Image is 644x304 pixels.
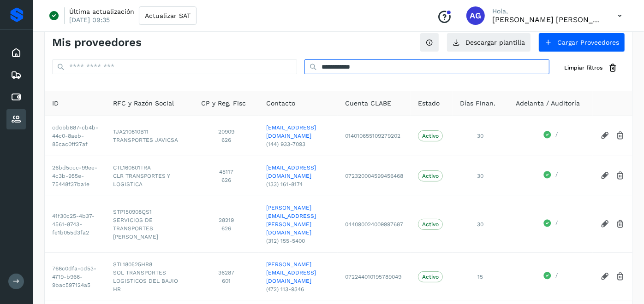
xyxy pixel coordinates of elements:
[538,33,625,52] button: Cargar Proveedores
[201,99,246,108] span: CP y Reg. Fisc
[266,99,295,108] span: Contacto
[113,172,186,188] span: CLR TRANSPORTES Y LOGISTICA
[6,109,26,129] div: Proveedores
[113,216,186,241] span: SERVICIOS DE TRANSPORTES [PERSON_NAME]
[477,173,483,179] span: 30
[113,164,186,172] span: CTL160801TRA
[201,136,251,144] span: 626
[45,252,106,301] td: 768c0dfa-cd53-4719-b966-9bac597124a5
[113,128,186,136] span: TJA210810B11
[516,219,585,230] div: /
[266,204,330,237] a: [PERSON_NAME][EMAIL_ADDRESS][PERSON_NAME][DOMAIN_NAME]
[145,12,191,19] span: Actualizar SAT
[418,99,440,108] span: Estado
[45,116,106,156] td: cdcbb887-cb4b-44c0-8aeb-85cac0ff27af
[45,196,106,252] td: 41f30c25-4b37-4561-8743-fe1b055d3fa2
[201,128,251,136] span: 20909
[52,99,59,108] span: ID
[6,65,26,85] div: Embarques
[139,6,197,25] button: Actualizar SAT
[422,173,439,179] p: Activo
[477,221,483,228] span: 30
[113,99,174,108] span: RFC y Razón Social
[113,260,186,269] span: STL180525HR8
[201,224,251,233] span: 626
[266,285,330,293] span: (472) 113-9346
[266,164,330,180] a: [EMAIL_ADDRESS][DOMAIN_NAME]
[516,130,585,141] div: /
[345,99,391,108] span: Cuenta CLABE
[447,33,531,52] button: Descargar plantilla
[266,237,330,245] span: (312) 155-5400
[460,99,495,108] span: Días Finan.
[477,133,483,139] span: 30
[69,16,110,24] p: [DATE] 09:35
[564,64,602,72] span: Limpiar filtros
[69,7,134,16] p: Última actualización
[201,216,251,224] span: 28219
[113,208,186,216] span: STP150908QS1
[516,99,580,108] span: Adelanta / Auditoría
[422,274,439,280] p: Activo
[266,140,330,148] span: (144) 933-7093
[113,136,186,144] span: TRANSPORTES JAVICSA
[557,59,625,76] button: Limpiar filtros
[266,180,330,188] span: (133) 161-8174
[338,196,411,252] td: 044090024009997687
[338,116,411,156] td: 014010655109279202
[266,123,330,140] a: [EMAIL_ADDRESS][DOMAIN_NAME]
[516,271,585,282] div: /
[492,15,603,24] p: Abigail Gonzalez Leon
[6,87,26,107] div: Cuentas por pagar
[6,43,26,63] div: Inicio
[201,269,251,277] span: 36287
[338,156,411,196] td: 072320004599456468
[422,133,439,139] p: Activo
[516,170,585,181] div: /
[45,156,106,196] td: 26bd5ccc-99ee-4c3b-955e-75448f37ba1e
[201,277,251,285] span: 601
[338,252,411,301] td: 072244010195789049
[52,36,142,49] h4: Mis proveedores
[201,176,251,184] span: 626
[113,269,186,293] span: SOL TRANSPORTES LOGISTICOS DEL BAJIO HR
[477,274,483,280] span: 15
[492,7,603,15] p: Hola,
[266,260,330,285] a: [PERSON_NAME][EMAIL_ADDRESS][DOMAIN_NAME]
[422,221,439,228] p: Activo
[201,168,251,176] span: 45117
